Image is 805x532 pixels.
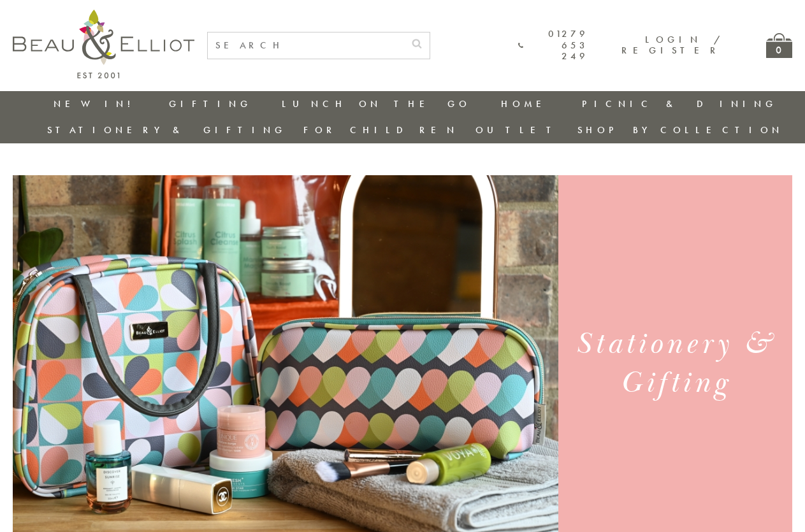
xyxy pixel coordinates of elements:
[13,10,194,78] img: logo
[208,32,404,59] input: SEARCH
[475,124,560,136] a: Outlet
[282,97,470,110] a: Lunch On The Go
[54,97,139,110] a: New in!
[621,33,722,57] a: Login / Register
[577,124,783,136] a: Shop by collection
[303,124,458,136] a: For Children
[518,29,588,62] a: 01279 653 249
[501,97,552,110] a: Home
[169,97,252,110] a: Gifting
[570,325,780,403] h1: Stationery & Gifting
[766,33,792,58] a: 0
[47,124,286,136] a: Stationery & Gifting
[582,97,777,110] a: Picnic & Dining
